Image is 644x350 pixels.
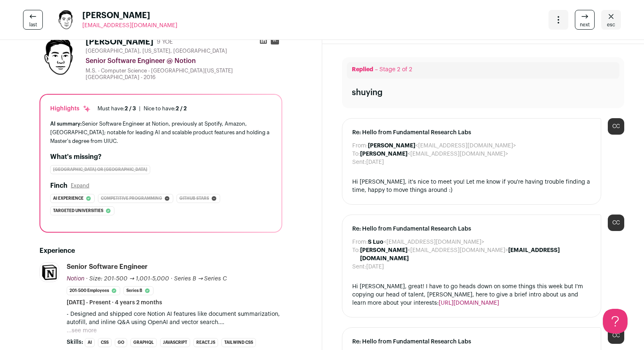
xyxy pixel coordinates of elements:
[360,246,591,263] dd: <[EMAIL_ADDRESS][DOMAIN_NAME]>
[360,247,407,253] b: [PERSON_NAME]
[352,338,591,346] span: Re: Hello from Fundamental Research Labs
[85,338,95,347] li: AI
[575,10,595,30] a: next
[86,56,282,66] div: Senior Software Engineer @ Notion
[67,299,162,307] span: [DATE] - Present · 4 years 2 months
[352,225,591,233] span: Re: Hello from Fundamental Research Labs
[71,182,89,189] button: Expand
[171,275,172,283] span: ·
[67,338,83,346] span: Skills:
[50,121,82,126] span: AI summary:
[352,246,360,263] dt: To:
[360,150,508,158] dd: <[EMAIL_ADDRESS][DOMAIN_NAME]>
[50,181,67,191] h2: Finch
[366,263,384,271] dd: [DATE]
[352,238,368,246] dt: From:
[352,67,373,72] span: Replied
[98,105,136,112] div: Must have:
[86,276,169,282] span: · Size: 201-500 → 1,001-5,000
[29,21,37,28] span: last
[67,262,148,271] div: Senior Software Engineer
[368,239,384,245] b: S Luo
[352,263,366,271] dt: Sent:
[115,338,127,347] li: Go
[144,105,187,112] div: Nice to have:
[193,338,218,347] li: React.js
[157,38,173,46] div: 9 YOE
[352,282,591,307] div: Hi [PERSON_NAME], great! I have to go heads down on some things this week but I'm copying our hea...
[82,10,177,21] span: [PERSON_NAME]
[53,207,103,215] span: Targeted universities
[67,310,282,327] p: - Designed and shipped core Notion AI features like document summarization, autofill, and inline ...
[608,327,624,344] div: CC
[40,36,79,76] img: af51e5ff05d3196d6eb16744f5dbf4324cccff728fa0f805a0b0463dbf5469ed.jpg
[607,21,615,28] span: esc
[608,215,624,231] div: CC
[50,105,91,113] div: Highlights
[176,106,187,111] span: 2 / 2
[352,150,360,158] dt: To:
[221,338,256,347] li: Tailwind CSS
[86,48,227,54] span: [GEOGRAPHIC_DATA], [US_STATE], [GEOGRAPHIC_DATA]
[67,327,97,335] button: ...see more
[98,105,187,112] ul: |
[352,128,591,137] span: Re: Hello from Fundamental Research Labs
[601,10,621,30] a: Close
[352,142,368,150] dt: From:
[608,118,624,135] div: CC
[67,286,120,295] li: 201-500 employees
[82,21,177,30] a: [EMAIL_ADDRESS][DOMAIN_NAME]
[352,87,383,98] div: shuying
[53,194,84,203] span: Ai experience
[130,338,157,347] li: GraphQL
[86,68,282,81] div: M.S. - Computer Science - [GEOGRAPHIC_DATA][US_STATE] [GEOGRAPHIC_DATA] - 2016
[179,194,209,203] span: Github stars
[125,106,136,111] span: 2 / 3
[174,276,227,282] span: Series B → Series C
[580,21,590,28] span: next
[123,286,153,295] li: Series B
[368,143,415,149] b: [PERSON_NAME]
[603,309,628,334] iframe: Help Scout Beacon - Open
[352,178,591,194] div: Hi [PERSON_NAME], it's nice to meet you! Let me know if you're having trouble finding a time, hap...
[368,142,516,150] dd: <[EMAIL_ADDRESS][DOMAIN_NAME]>
[160,338,190,347] li: JavaScript
[368,238,484,246] dd: <[EMAIL_ADDRESS][DOMAIN_NAME]>
[98,338,112,347] li: CSS
[56,10,76,30] img: af51e5ff05d3196d6eb16744f5dbf4324cccff728fa0f805a0b0463dbf5469ed.jpg
[360,151,407,157] b: [PERSON_NAME]
[375,67,378,72] span: –
[23,10,43,30] a: last
[50,152,272,162] h2: What's missing?
[50,165,150,174] div: [GEOGRAPHIC_DATA] or [GEOGRAPHIC_DATA]
[352,158,366,166] dt: Sent:
[549,10,568,30] button: Open dropdown
[379,67,412,72] span: Stage 2 of 2
[82,23,177,28] span: [EMAIL_ADDRESS][DOMAIN_NAME]
[67,276,84,282] span: Notion
[50,119,272,145] div: Senior Software Engineer at Notion, previously at Spotify, Amazon, [GEOGRAPHIC_DATA]; notable for...
[40,263,59,282] img: 6823c88a8815fb32ed43bfb110249594162dc2eda15dce546bd9b15ac016aa28.jpg
[86,36,153,48] h1: [PERSON_NAME]
[439,300,499,306] a: [URL][DOMAIN_NAME]
[101,194,162,203] span: Competitive programming
[40,246,282,256] h2: Experience
[366,158,384,166] dd: [DATE]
